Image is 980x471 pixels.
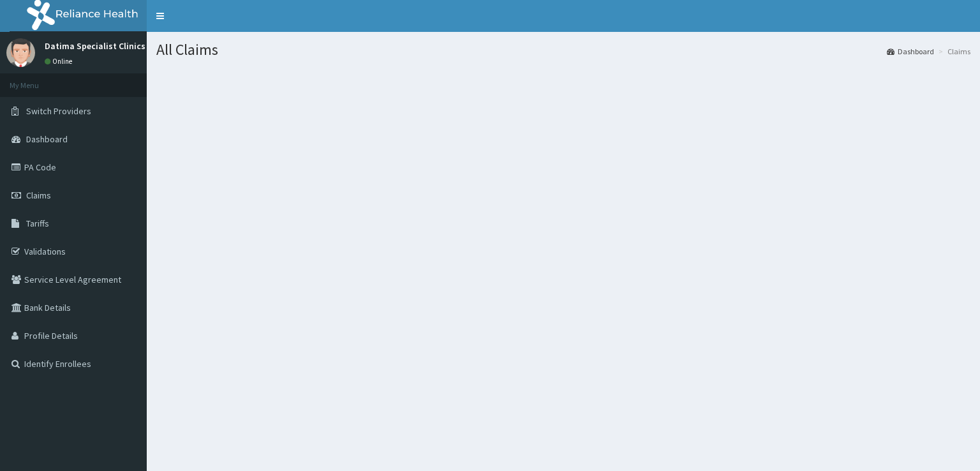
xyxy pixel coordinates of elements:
[26,190,51,201] span: Claims
[26,133,68,145] span: Dashboard
[26,218,49,229] span: Tariffs
[45,57,75,66] a: Online
[26,105,91,117] span: Switch Providers
[156,41,970,58] h1: All Claims
[45,41,145,50] p: Datima Specialist Clinics
[887,46,934,57] a: Dashboard
[6,38,35,67] img: User Image
[935,46,970,57] li: Claims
